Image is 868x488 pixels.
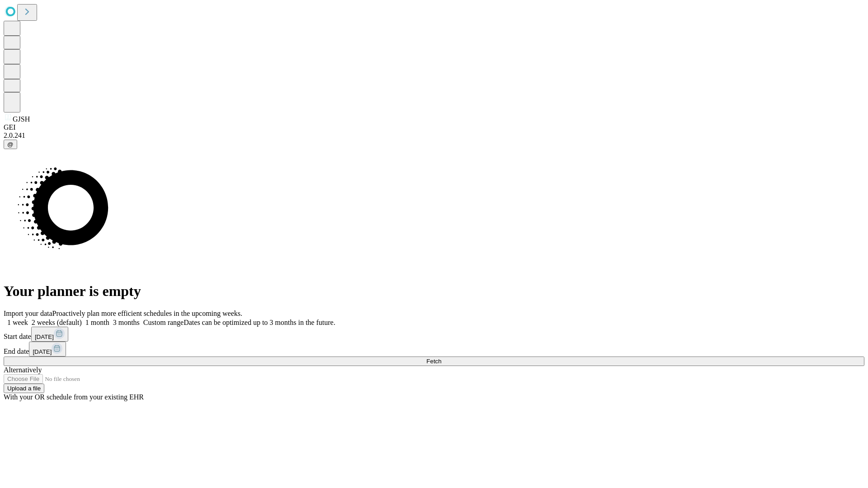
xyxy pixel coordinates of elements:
span: GJSH [13,115,30,123]
span: 3 months [113,319,140,326]
button: [DATE] [31,327,68,342]
span: With your OR schedule from your existing EHR [4,393,144,401]
span: Fetch [426,358,441,365]
button: Upload a file [4,384,44,393]
button: [DATE] [29,342,66,357]
div: End date [4,342,864,357]
span: [DATE] [33,348,52,355]
span: Alternatively [4,366,42,374]
div: GEI [4,123,864,131]
div: 2.0.241 [4,131,864,140]
span: Import your data [4,310,52,317]
h1: Your planner is empty [4,283,864,300]
span: [DATE] [35,333,54,340]
span: 2 weeks (default) [32,319,82,326]
button: @ [4,140,17,149]
div: Start date [4,327,864,342]
span: Custom range [143,319,184,326]
button: Fetch [4,357,864,366]
span: Proactively plan more efficient schedules in the upcoming weeks. [52,310,242,317]
span: 1 week [7,319,28,326]
span: @ [7,141,14,148]
span: Dates can be optimized up to 3 months in the future. [184,319,335,326]
span: 1 month [85,319,109,326]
